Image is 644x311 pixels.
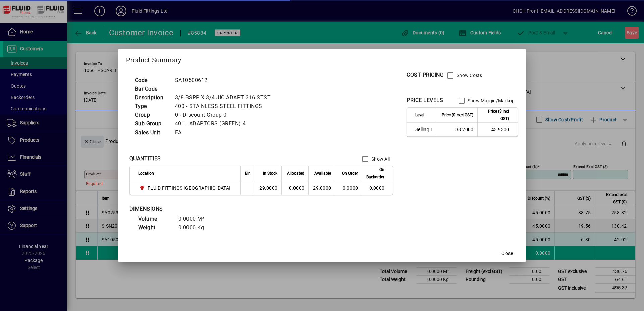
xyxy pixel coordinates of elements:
[129,205,297,213] div: DIMENSIONS
[131,76,172,85] td: Code
[138,170,154,177] span: Location
[131,119,172,128] td: Sub Group
[415,126,433,133] span: Selling 1
[477,123,518,136] td: 43.9300
[131,93,172,102] td: Description
[442,111,473,119] span: Price ($ excl GST)
[175,215,215,223] td: 0.0000 M³
[281,181,308,195] td: 0.0000
[370,156,390,162] label: Show All
[172,111,279,119] td: 0 - Discount Group 0
[131,128,172,137] td: Sales Unit
[138,184,233,192] span: FLUID FITTINGS CHRISTCHURCH
[482,108,509,122] span: Price ($ incl GST)
[501,250,513,257] span: Close
[129,155,161,163] div: QUANTITIES
[175,223,215,232] td: 0.0000 Kg
[362,181,393,195] td: 0.0000
[263,170,277,177] span: In Stock
[131,102,172,111] td: Type
[135,223,175,232] td: Weight
[135,215,175,223] td: Volume
[308,181,335,195] td: 29.0000
[314,170,331,177] span: Available
[496,247,518,259] button: Close
[407,71,444,79] div: COST PRICING
[466,97,515,104] label: Show Margin/Markup
[172,128,279,137] td: EA
[245,170,251,177] span: Bin
[343,185,358,191] span: 0.0000
[172,93,279,102] td: 3/8 BSPP X 3/4 JIC ADAPT 316 STST
[131,85,172,93] td: Bar Code
[118,49,526,68] h2: Product Summary
[148,185,230,191] span: FLUID FITTINGS [GEOGRAPHIC_DATA]
[287,170,304,177] span: Allocated
[172,76,279,85] td: SA10500612
[415,111,424,119] span: Level
[437,123,477,136] td: 38.2000
[255,181,281,195] td: 29.0000
[366,166,384,181] span: On Backorder
[407,96,443,104] div: PRICE LEVELS
[172,102,279,111] td: 400 - STAINLESS STEEL FITTINGS
[342,170,358,177] span: On Order
[455,72,482,79] label: Show Costs
[172,119,279,128] td: 401 - ADAPTORS (GREEN) 4
[131,111,172,119] td: Group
